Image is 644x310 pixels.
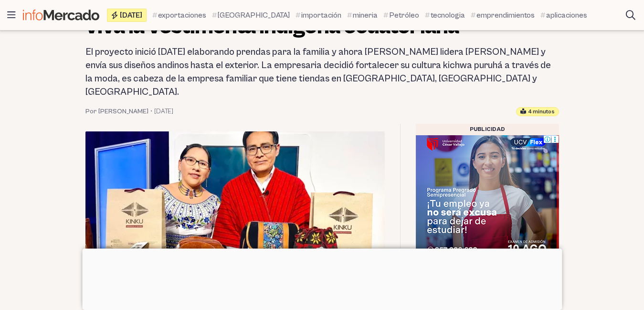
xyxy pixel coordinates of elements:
span: importación [301,10,341,21]
div: Publicidad [416,124,559,135]
a: exportaciones [152,10,206,21]
span: emprendimientos [476,10,535,21]
a: aplicaciones [540,10,587,21]
span: tecnologia [431,10,465,21]
span: mineria [353,10,378,21]
time: 10 junio, 2023 07:54 [154,107,173,116]
a: mineria [347,10,378,21]
a: emprendimientos [471,10,535,21]
a: Petróleo [383,10,419,21]
a: Por [PERSON_NAME] [85,107,148,116]
iframe: Advertisement [82,249,562,308]
span: exportaciones [158,10,206,21]
iframe: Advertisement [416,135,559,254]
span: Petróleo [389,10,419,21]
span: • [150,107,152,116]
a: tecnologia [425,10,465,21]
span: [GEOGRAPHIC_DATA] [218,10,290,21]
div: Tiempo estimado de lectura: 4 minutos [516,107,559,116]
a: importación [296,10,341,21]
span: aplicaciones [546,10,587,21]
img: Infomercado Ecuador logo [23,10,99,20]
a: [GEOGRAPHIC_DATA] [212,10,290,21]
img: Manuela Pilco, emigró de la comunidad Cacha de Chimborazo a Quito junto con su esposo e hijos y d... [85,131,385,300]
span: [DATE] [120,11,142,19]
h2: El proyecto inició [DATE] elaborando prendas para la familia y ahora [PERSON_NAME] lidera [PERSON... [85,46,559,99]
